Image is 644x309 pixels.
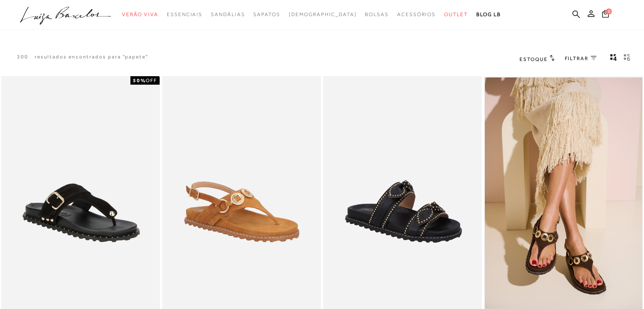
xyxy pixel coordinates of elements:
[476,7,501,22] a: BLOG LB
[520,56,547,62] span: Estoque
[600,9,611,21] button: 0
[289,11,357,17] span: [DEMOGRAPHIC_DATA]
[397,7,436,22] a: noSubCategoriesText
[476,11,501,17] span: BLOG LB
[606,8,612,14] span: 0
[211,11,245,17] span: Sandálias
[365,7,389,22] a: noSubCategoriesText
[608,53,619,64] button: Mostrar 4 produtos por linha
[365,11,389,17] span: Bolsas
[122,7,158,22] a: noSubCategoriesText
[565,55,589,62] span: FILTRAR
[397,11,436,17] span: Acessórios
[253,7,280,22] a: noSubCategoriesText
[444,11,468,17] span: Outlet
[133,77,146,83] strong: 50%
[253,11,280,17] span: Sapatos
[167,11,202,17] span: Essenciais
[35,53,148,61] : resultados encontrados para "papete"
[211,7,245,22] a: noSubCategoriesText
[167,7,202,22] a: noSubCategoriesText
[289,7,357,22] a: noSubCategoriesText
[146,77,157,83] span: OFF
[122,11,158,17] span: Verão Viva
[17,53,28,61] p: 300
[444,7,468,22] a: noSubCategoriesText
[621,53,633,64] button: gridText6Desc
